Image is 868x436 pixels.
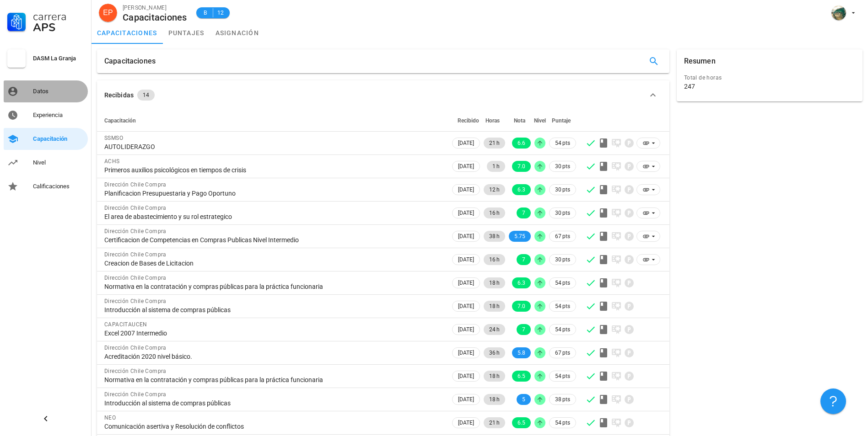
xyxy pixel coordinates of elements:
span: 16 h [489,254,500,265]
span: 54 pts [555,418,570,427]
th: Horas [482,110,507,132]
span: Nota [514,117,525,124]
span: [DATE] [458,231,474,241]
div: Normativa en la contratación y compras públicas para la práctica funcionaria [104,376,443,384]
span: 6.5 [518,417,525,428]
div: 247 [684,82,695,90]
div: DASM La Granja [33,55,84,62]
div: Total de horas [684,73,855,82]
div: Datos [33,88,84,95]
span: Nivel [534,117,546,124]
div: Resumen [684,49,716,73]
span: [DATE] [458,138,474,148]
div: Creacion de Bases de Licitacion [104,259,443,267]
span: [DATE] [458,394,474,404]
th: Puntaje [547,110,578,132]
th: Nota [507,110,533,132]
span: 54 pts [555,302,570,311]
div: APS [33,22,84,33]
span: [DATE] [458,371,474,381]
span: 5 [522,394,525,405]
span: 7 [522,324,525,335]
span: Dirección Chile Compra [104,205,167,211]
span: 6.3 [518,184,525,195]
span: Puntaje [552,117,571,124]
span: 5.75 [514,231,525,242]
span: 54 pts [555,138,570,148]
span: 18 h [489,371,500,382]
div: avatar [831,5,846,20]
span: [DATE] [458,208,474,218]
span: 18 h [489,277,500,288]
div: Normativa en la contratación y compras públicas para la práctica funcionaria [104,282,443,291]
span: 5.8 [518,347,525,358]
span: NEO [104,415,116,421]
span: [DATE] [458,301,474,311]
div: Introducción al sistema de compras públicas [104,306,443,314]
a: capacitaciones [92,22,163,44]
span: Recibido [458,117,479,124]
span: Dirección Chile Compra [104,391,167,398]
span: 6.5 [518,371,525,382]
span: 18 h [489,394,500,405]
span: Dirección Chile Compra [104,228,167,234]
span: 36 h [489,347,500,358]
a: Capacitación [4,128,88,150]
span: 30 pts [555,208,570,218]
span: Dirección Chile Compra [104,181,167,188]
span: 1 h [492,161,500,172]
span: [DATE] [458,255,474,265]
div: Capacitación [33,135,84,143]
div: El area de abastecimiento y su rol estrategico [104,213,443,221]
span: 30 pts [555,162,570,171]
div: avatar [99,4,117,22]
div: Comunicación asertiva y Resolución de conflictos [104,422,443,431]
span: 24 h [489,324,500,335]
div: Planificacion Presupuestaria y Pago Oportuno [104,189,443,197]
span: 6.6 [518,138,525,149]
a: Nivel [4,152,88,174]
span: B [202,8,209,17]
span: Dirección Chile Compra [104,298,167,304]
span: 6.3 [518,277,525,288]
th: Recibido [450,110,482,132]
span: [DATE] [458,161,474,171]
th: Nivel [533,110,547,132]
span: [DATE] [458,348,474,358]
span: 30 pts [555,255,570,264]
div: Introducción al sistema de compras públicas [104,399,443,407]
span: 12 h [489,184,500,195]
span: [DATE] [458,418,474,428]
span: Dirección Chile Compra [104,368,167,374]
span: 12 [217,8,224,17]
span: 21 h [489,417,500,428]
div: Capacitaciones [123,12,187,22]
div: Excel 2007 Intermedio [104,329,443,337]
span: 67 pts [555,348,570,357]
span: Capacitación [104,117,136,124]
span: [DATE] [458,278,474,288]
span: [DATE] [458,185,474,195]
span: Horas [485,117,500,124]
span: 7 [522,207,525,218]
div: Calificaciones [33,183,84,190]
span: EP [103,4,113,22]
a: Calificaciones [4,175,88,197]
span: 7 [522,254,525,265]
span: 30 pts [555,185,570,194]
span: Dirección Chile Compra [104,345,167,351]
span: SSMSO [104,135,123,141]
div: Experiencia [33,112,84,119]
div: AUTOLIDERAZGO [104,143,443,151]
div: Recibidas [104,90,134,100]
div: Carrera [33,11,84,22]
span: 21 h [489,138,500,149]
span: 7.0 [518,301,525,312]
span: 67 pts [555,232,570,241]
a: asignación [210,22,265,44]
button: Recibidas 14 [97,80,669,110]
span: Dirección Chile Compra [104,275,167,281]
div: [PERSON_NAME] [123,3,187,12]
div: Acreditación 2020 nivel básico. [104,352,443,361]
span: 54 pts [555,372,570,381]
